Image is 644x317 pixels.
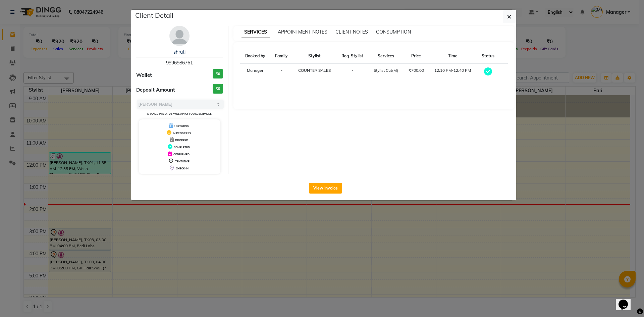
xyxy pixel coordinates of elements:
[335,29,368,35] span: CLIENT NOTES
[477,49,499,63] th: Status
[213,69,223,79] h3: ₹0
[135,10,173,20] h5: Client Detail
[240,49,270,63] th: Booked by
[147,112,212,115] small: Change in status will apply to all services.
[270,49,293,63] th: Family
[376,29,411,35] span: CONSUMPTION
[175,139,188,142] span: DROPPED
[173,131,191,135] span: IN PROGRESS
[270,63,293,81] td: -
[213,84,223,94] h3: ₹0
[174,146,190,149] span: COMPLETED
[278,29,327,35] span: APPOINTMENT NOTES
[169,26,190,46] img: avatar
[176,167,189,170] span: CHECK-IN
[336,63,369,81] td: -
[369,49,404,63] th: Services
[175,160,190,163] span: TENTATIVE
[429,63,477,81] td: 12:10 PM-12:40 PM
[136,86,175,94] span: Deposit Amount
[241,26,270,38] span: SERVICES
[404,49,429,63] th: Price
[298,68,331,73] span: COUNTER SALES
[174,124,189,128] span: UPCOMING
[293,49,336,63] th: Stylist
[166,60,193,66] span: 9996986761
[616,290,637,310] iframe: chat widget
[429,49,477,63] th: Time
[240,63,270,81] td: Manager
[309,183,342,194] button: View Invoice
[173,49,185,55] a: shruti
[408,67,425,73] div: ₹700.00
[373,67,399,73] div: Stylist Cut(M)
[136,71,152,79] span: Wallet
[173,153,190,156] span: CONFIRMED
[336,49,369,63] th: Req. Stylist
